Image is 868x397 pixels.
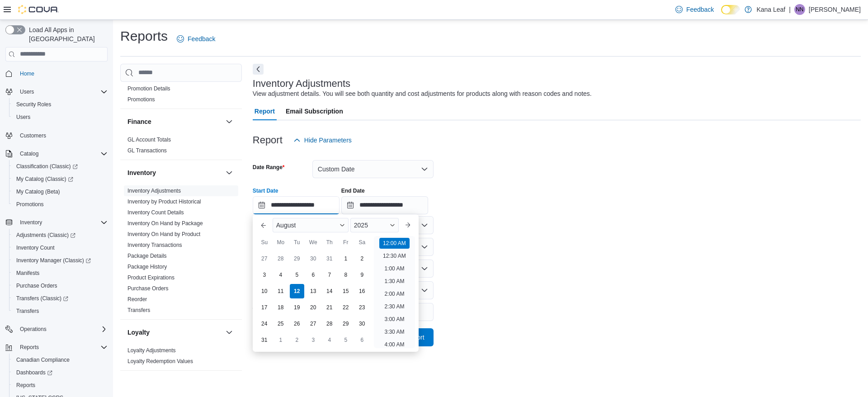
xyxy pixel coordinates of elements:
[2,129,111,142] button: Customers
[16,342,42,353] button: Reports
[127,85,170,92] a: Promotion Details
[127,274,175,281] a: Product Expirations
[127,252,167,260] span: Package Details
[16,282,57,289] span: Purchase Orders
[16,342,108,353] span: Reports
[127,263,167,270] span: Package History
[355,235,369,250] div: Sa
[13,367,56,378] a: Dashboards
[16,269,39,277] span: Manifests
[9,241,111,254] button: Inventory Count
[13,242,108,253] span: Inventory Count
[9,185,111,198] button: My Catalog (Beta)
[13,199,47,210] a: Promotions
[127,285,169,292] span: Purchase Orders
[127,328,222,337] button: Loyalty
[339,268,353,282] div: day-8
[127,147,167,154] span: GL Transactions
[127,379,142,388] h3: OCM
[13,306,108,317] span: Transfers
[13,99,55,110] a: Security Roles
[120,72,242,109] div: Discounts & Promotions
[9,292,111,305] a: Transfers (Classic)
[13,112,108,123] span: Users
[257,268,272,282] div: day-3
[381,339,408,350] li: 4:00 AM
[13,306,42,317] a: Transfers
[339,317,353,331] div: day-29
[2,85,111,98] button: Users
[290,284,304,298] div: day-12
[257,284,272,298] div: day-10
[756,4,785,15] p: Kana Leaf
[16,130,108,141] span: Customers
[127,168,156,177] h3: Inventory
[16,232,75,239] span: Adjustments (Classic)
[16,163,78,170] span: Classification (Classic)
[341,187,365,194] label: End Date
[16,324,50,335] button: Operations
[13,199,108,210] span: Promotions
[20,326,47,333] span: Operations
[9,267,111,279] button: Manifests
[257,300,272,315] div: day-17
[290,251,304,266] div: day-29
[16,382,35,389] span: Reports
[809,4,861,15] p: [PERSON_NAME]
[127,220,203,227] span: Inventory On Hand by Package
[672,0,717,19] a: Feedback
[127,137,171,143] a: GL Account Totals
[9,198,111,211] button: Promotions
[2,323,111,336] button: Operations
[253,78,350,89] h3: Inventory Adjustments
[120,27,168,45] h1: Reports
[322,333,337,347] div: day-4
[127,209,184,216] a: Inventory Count Details
[127,209,184,216] span: Inventory Count Details
[322,268,337,282] div: day-7
[381,326,408,337] li: 3:30 AM
[274,333,288,347] div: day-1
[20,150,38,157] span: Catalog
[381,288,408,299] li: 2:00 AM
[16,295,68,302] span: Transfers (Classic)
[9,379,111,392] button: Reports
[257,235,272,250] div: Su
[355,300,369,315] div: day-23
[127,307,150,313] a: Transfers
[127,136,171,143] span: GL Account Totals
[306,268,321,282] div: day-6
[13,280,61,291] a: Purchase Orders
[2,67,111,80] button: Home
[290,300,304,315] div: day-19
[794,4,805,15] div: Noreen Nichol
[127,358,193,365] span: Loyalty Redemption Values
[13,99,108,110] span: Security Roles
[306,300,321,315] div: day-20
[127,231,200,238] span: Inventory On Hand by Product
[339,333,353,347] div: day-5
[20,344,39,351] span: Reports
[13,293,108,304] span: Transfers (Classic)
[127,85,170,92] span: Promotion Details
[16,130,50,141] a: Customers
[355,268,369,282] div: day-9
[257,333,272,347] div: day-31
[339,235,353,250] div: Fr
[127,253,167,259] a: Package Details
[322,284,337,298] div: day-14
[224,116,235,127] button: Finance
[253,164,285,171] label: Date Range
[256,250,370,348] div: August, 2025
[2,341,111,354] button: Reports
[127,117,151,126] h3: Finance
[9,98,111,111] button: Security Roles
[9,229,111,241] a: Adjustments (Classic)
[127,379,222,388] button: OCM
[253,64,264,75] button: Next
[274,235,288,250] div: Mo
[16,356,70,364] span: Canadian Compliance
[188,34,215,43] span: Feedback
[290,317,304,331] div: day-26
[127,117,222,126] button: Finance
